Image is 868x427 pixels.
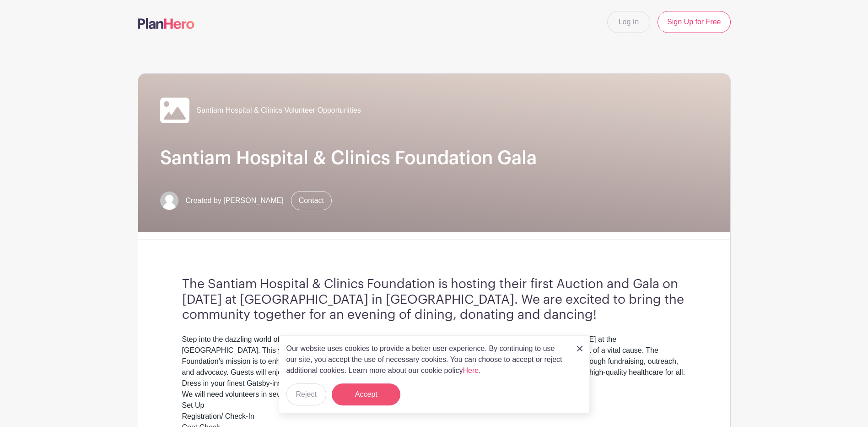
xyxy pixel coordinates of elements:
img: default-ce2991bfa6775e67f084385cd625a349d9dcbb7a52a09fb2fda1e96e2d18dcdb.png [160,192,178,210]
img: close_button-5f87c8562297e5c2d7936805f587ecaba9071eb48480494691a3f1689db116b3.svg [577,346,582,351]
button: Reject [286,383,326,405]
span: Created by [PERSON_NAME] [186,195,284,206]
h3: The Santiam Hospital & Clinics Foundation is hosting their first Auction and Gala on [DATE] at [G... [182,277,686,323]
button: Accept [332,383,400,405]
a: Here [463,367,479,374]
h1: Santiam Hospital & Clinics Foundation Gala [160,147,708,169]
a: Sign Up for Free [658,11,730,33]
p: Our website uses cookies to provide a better user experience. By continuing to use our site, you ... [286,343,567,376]
a: Log In [607,11,650,33]
a: Contact [291,191,332,210]
span: Santiam Hospital & Clinics Volunteer Opportunities [197,105,361,116]
img: logo-507f7623f17ff9eddc593b1ce0a138ce2505c220e1c5a4e2b4648c50719b7d32.svg [138,18,194,29]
